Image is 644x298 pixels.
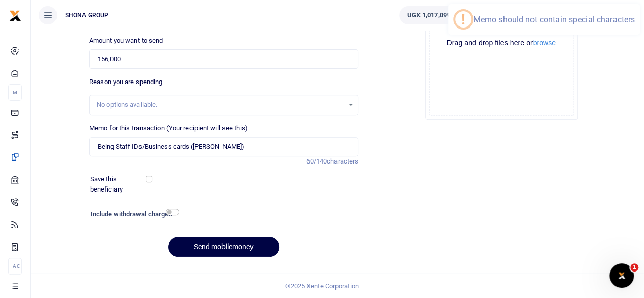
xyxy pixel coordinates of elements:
span: SHONA GROUP [61,11,113,20]
a: logo-small logo-large logo-large [9,11,21,19]
h6: Include withdrawal charges [91,210,175,219]
li: M [8,84,22,101]
div: Memo should not contain special characters [473,15,635,24]
span: characters [327,157,358,165]
label: Reason you are spending [89,77,162,87]
span: 1 [630,263,638,272]
a: UGX 1,017,099 [399,6,458,24]
span: UGX 1,017,099 [407,10,450,20]
div: Drag and drop files here or [430,38,573,48]
img: logo-small [9,10,21,22]
button: Send mobilemoney [168,237,279,257]
div: No options available. [97,100,344,110]
iframe: Intercom live chat [609,263,634,288]
li: Ac [8,258,22,275]
li: Wallet ballance [395,6,462,24]
div: ! [461,11,465,28]
input: Enter extra information [89,137,358,156]
button: browse [533,39,556,46]
input: UGX [89,49,358,69]
label: Amount you want to send [89,36,163,46]
span: 60/140 [306,157,327,165]
label: Memo for this transaction (Your recipient will see this) [89,123,248,133]
label: Save this beneficiary [90,174,148,194]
